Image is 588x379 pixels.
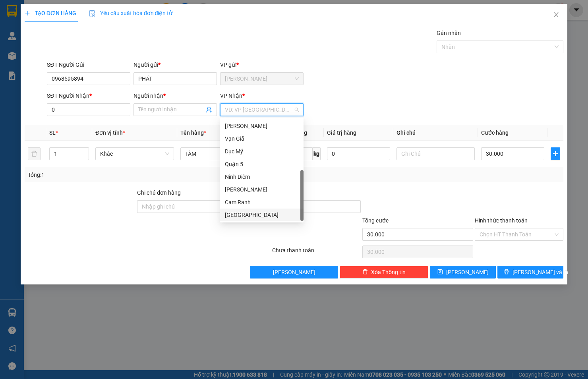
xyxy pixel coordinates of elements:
[362,269,368,275] span: delete
[133,91,217,100] div: Người nhận
[225,73,299,85] span: Cam Đức
[225,134,299,143] div: Vạn Giã
[437,269,443,275] span: save
[225,122,299,130] div: [PERSON_NAME]
[545,4,567,26] button: Close
[430,266,496,278] button: save[PERSON_NAME]
[89,10,95,17] img: icon
[225,147,299,156] div: Dục Mỹ
[25,10,30,16] span: plus
[271,246,362,260] div: Chưa thanh toán
[475,217,528,224] label: Hình thức thanh toán
[47,60,130,69] div: SĐT Người Gửi
[180,147,259,160] input: VD: Bàn, Ghế
[327,147,390,160] input: 0
[220,132,304,145] div: Vạn Giã
[327,130,356,136] span: Giá trị hàng
[220,209,304,221] div: Ninh Hòa
[220,93,242,99] span: VP Nhận
[225,211,299,219] div: [GEOGRAPHIC_DATA]
[446,268,489,277] span: [PERSON_NAME]
[89,10,173,16] span: Yêu cầu xuất hóa đơn điện tử
[28,147,41,160] button: delete
[206,106,212,113] span: user-add
[371,268,406,277] span: Xóa Thông tin
[393,125,478,141] th: Ghi chú
[137,189,181,196] label: Ghi chú đơn hàng
[340,266,428,278] button: deleteXóa Thông tin
[28,170,228,179] div: Tổng: 1
[49,130,56,136] span: SL
[220,120,304,132] div: Diên Khánh
[225,160,299,168] div: Quận 5
[497,266,563,278] button: printer[PERSON_NAME] và In
[180,130,206,136] span: Tên hàng
[220,145,304,158] div: Dục Mỹ
[250,266,338,278] button: [PERSON_NAME]
[513,268,568,277] span: [PERSON_NAME] và In
[551,147,560,160] button: plus
[220,60,304,69] div: VP gửi
[362,217,389,224] span: Tổng cước
[100,148,169,160] span: Khác
[397,147,475,160] input: Ghi Chú
[553,12,559,18] span: close
[47,91,130,100] div: SĐT Người Nhận
[225,185,299,194] div: [PERSON_NAME]
[481,130,509,136] span: Cước hàng
[273,268,315,277] span: [PERSON_NAME]
[220,158,304,170] div: Quận 5
[220,183,304,196] div: Cam Đức
[225,172,299,181] div: Ninh Diêm
[95,130,125,136] span: Đơn vị tính
[504,269,509,275] span: printer
[220,170,304,183] div: Ninh Diêm
[137,200,248,213] input: Ghi chú đơn hàng
[551,151,560,157] span: plus
[220,196,304,209] div: Cam Ranh
[313,147,321,160] span: kg
[437,30,461,36] label: Gán nhãn
[225,198,299,207] div: Cam Ranh
[25,10,76,16] span: TẠO ĐƠN HÀNG
[133,60,217,69] div: Người gửi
